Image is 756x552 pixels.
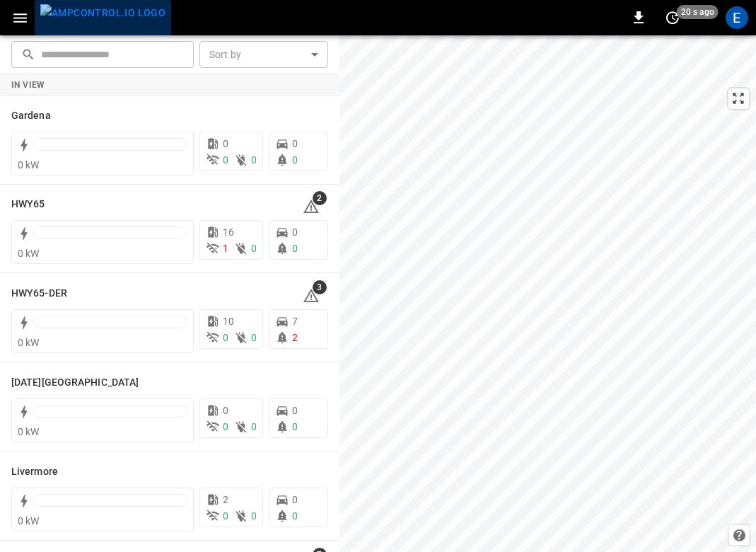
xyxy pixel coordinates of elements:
[292,226,298,238] span: 0
[251,154,257,166] span: 0
[223,405,228,416] span: 0
[661,6,684,29] button: set refresh interval
[223,494,228,505] span: 2
[251,510,257,522] span: 0
[292,154,298,166] span: 0
[313,280,327,294] span: 3
[292,316,298,327] span: 7
[223,332,228,343] span: 0
[292,510,298,522] span: 0
[18,426,40,437] span: 0 kW
[339,35,756,552] canvas: Map
[292,494,298,505] span: 0
[292,243,298,254] span: 0
[223,316,234,327] span: 10
[18,515,40,527] span: 0 kW
[292,421,298,432] span: 0
[313,191,327,205] span: 2
[11,286,67,301] h6: HWY65-DER
[40,4,165,22] img: ampcontrol.io logo
[292,138,298,149] span: 0
[292,332,298,343] span: 2
[11,80,45,90] strong: In View
[223,243,228,254] span: 1
[223,510,228,522] span: 0
[223,226,234,238] span: 16
[726,6,748,29] div: profile-icon
[18,248,40,259] span: 0 kW
[223,154,228,166] span: 0
[11,464,58,480] h6: Livermore
[11,197,45,212] h6: HWY65
[11,375,139,391] h6: Karma Center
[11,108,51,124] h6: Gardena
[18,159,40,171] span: 0 kW
[251,332,257,343] span: 0
[292,405,298,416] span: 0
[251,421,257,432] span: 0
[223,421,228,432] span: 0
[223,138,228,149] span: 0
[677,5,719,19] span: 20 s ago
[251,243,257,254] span: 0
[18,337,40,348] span: 0 kW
